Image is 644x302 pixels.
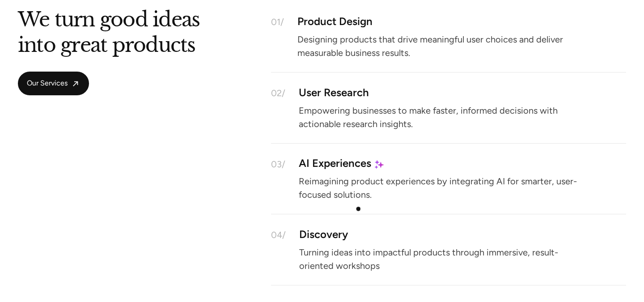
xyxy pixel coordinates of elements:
p: Empowering businesses to make faster, informed decisions with actionable research insights. [299,107,589,127]
div: 01/ [271,17,284,26]
div: Discovery [299,230,626,238]
div: User Research [299,89,626,96]
div: AI Experiences [299,160,371,167]
a: Our Services [18,72,89,95]
div: 04/ [271,230,286,239]
p: Turning ideas into impactful products through immersive, result-oriented workshops [299,249,590,269]
div: Product Design [297,17,626,25]
h2: We turn good ideas into great products [18,12,199,58]
p: Reimagining product experiences by integrating AI for smarter, user-focused solutions. [299,178,589,198]
div: 02/ [271,89,285,98]
div: 03/ [271,160,285,169]
span: Our Services [27,79,68,88]
p: Designing products that drive meaningful user choices and deliver measurable business results. [297,36,588,56]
